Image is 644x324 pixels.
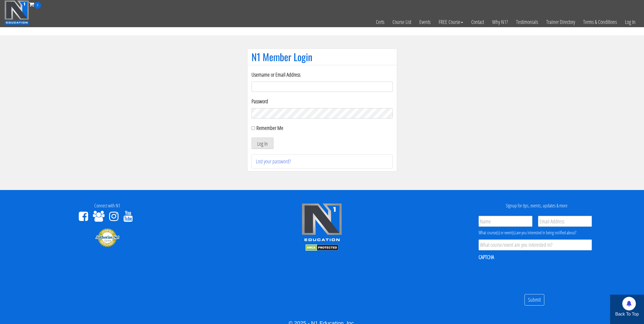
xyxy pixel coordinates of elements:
input: Email Address [538,216,592,227]
img: n1-education [4,0,29,25]
input: What course/event are you interested in? [479,239,592,250]
img: DMCA.com Protection Status [306,244,338,251]
a: Events [415,9,435,35]
a: Why N1? [488,9,512,35]
a: Terms & Conditions [579,9,621,35]
p: Back To Top [610,311,644,317]
div: What course(s) or event(s) are you interested in being notified about? [479,229,592,236]
label: CAPTCHA [479,254,494,261]
label: Remember Me [256,124,283,132]
h1: N1 Member Login [252,51,393,62]
a: FREE Course [435,9,467,35]
button: Log In [252,138,274,149]
a: Lost your password? [256,158,291,165]
span: 0 [34,2,41,9]
h4: Signup for tips, events, updates & more [433,203,640,208]
label: Username or Email Address [252,71,393,79]
a: Course List [388,9,415,35]
label: Password [252,97,393,105]
input: Submit [524,294,544,306]
input: Name [479,216,532,227]
a: Log In [621,9,640,35]
a: Trainer Directory [542,9,579,35]
iframe: reCAPTCHA [479,264,561,285]
img: Authorize.Net Merchant - Click to Verify [95,228,120,247]
a: 0 [29,1,41,8]
a: Certs [372,9,388,35]
a: Testimonials [512,9,542,35]
a: Contact [467,9,488,35]
img: n1-edu-logo [301,203,342,243]
h4: Connect with N1 [4,203,211,208]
